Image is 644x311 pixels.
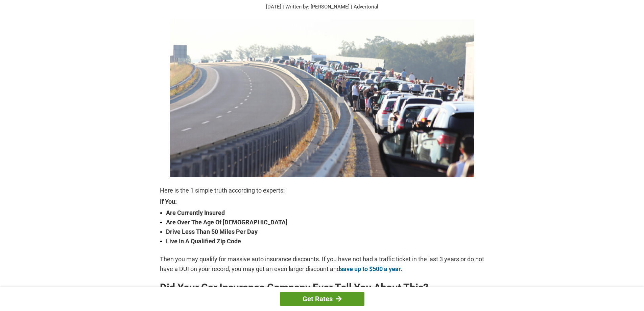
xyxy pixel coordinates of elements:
[160,254,484,273] p: Then you may qualify for massive auto insurance discounts. If you have not had a traffic ticket i...
[166,208,484,218] strong: Are Currently Insured
[340,265,402,272] a: save up to $500 a year.
[160,186,484,195] p: Here is the 1 simple truth according to experts:
[160,282,484,293] h2: Did Your Car Insurance Company Ever Tell You About This?
[160,3,484,11] p: [DATE] | Written by: [PERSON_NAME] | Advertorial
[166,218,484,227] strong: Are Over The Age Of [DEMOGRAPHIC_DATA]
[160,199,484,205] strong: If You:
[280,292,364,306] a: Get Rates
[166,237,484,246] strong: Live In A Qualified Zip Code
[166,227,484,237] strong: Drive Less Than 50 Miles Per Day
